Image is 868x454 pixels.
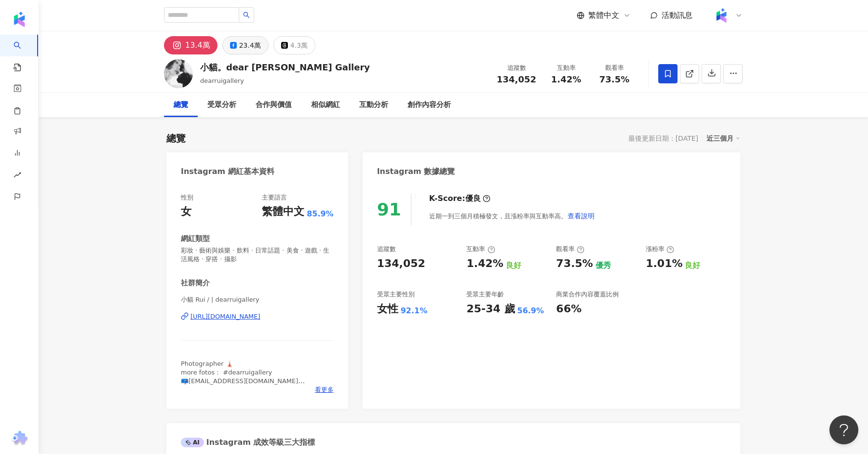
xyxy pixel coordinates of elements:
div: 女 [181,204,191,219]
div: 近三個月 [706,132,740,145]
div: [URL][DOMAIN_NAME] [190,312,260,321]
button: 23.4萬 [222,36,269,54]
div: 91 [377,200,401,219]
div: 良好 [685,260,700,271]
img: KOL Avatar [164,59,193,88]
div: 觀看率 [596,63,633,73]
div: 追蹤數 [377,245,396,254]
div: 合作與價值 [256,99,292,111]
div: 134,052 [377,256,425,271]
span: 73.5% [599,75,629,84]
button: 13.4萬 [164,36,217,54]
div: 社群簡介 [181,278,210,288]
div: 創作內容分析 [407,99,451,111]
div: 優秀 [596,260,611,271]
img: logo icon [12,12,27,27]
div: 商業合作內容覆蓋比例 [556,290,619,299]
span: 134,052 [497,74,536,84]
button: 查看說明 [567,206,595,226]
div: 網紅類型 [181,234,210,244]
span: 85.9% [307,209,334,219]
span: 彩妝 · 藝術與娛樂 · 飲料 · 日常話題 · 美食 · 遊戲 · 生活風格 · 穿搭 · 攝影 [181,246,334,264]
div: 性別 [181,193,193,202]
div: 總覽 [174,99,188,111]
div: 良好 [506,260,521,271]
div: Instagram 數據總覽 [377,166,455,177]
div: 73.5% [556,256,593,271]
div: 主要語言 [262,193,287,202]
div: 1.42% [466,256,503,271]
span: 查看說明 [568,212,595,220]
div: 繁體中文 [262,204,304,219]
div: Instagram 成效等級三大指標 [181,437,315,448]
button: 4.3萬 [273,36,315,54]
div: 互動率 [466,245,495,254]
div: 近期一到三個月積極發文，且漲粉率與互動率高。 [429,206,595,226]
a: [URL][DOMAIN_NAME] [181,312,334,321]
a: search [14,35,33,72]
div: K-Score : [429,193,490,204]
span: 小貓 Rui / | dearruigallery [181,295,334,304]
div: 23.4萬 [239,39,261,52]
div: 互動率 [548,63,584,73]
iframe: Help Scout Beacon - Open [829,415,858,444]
div: 小貓。dear [PERSON_NAME] Gallery [200,61,370,73]
div: 56.9% [517,306,544,316]
span: 繁體中文 [588,10,619,21]
span: 活動訊息 [662,11,692,20]
span: 看更多 [315,386,334,394]
div: 66% [556,302,582,317]
div: 1.01% [646,256,682,271]
div: 受眾主要性別 [377,290,415,299]
div: AI [181,438,204,447]
div: 優良 [465,193,481,204]
div: 25-34 歲 [466,302,515,317]
div: 相似網紅 [311,99,340,111]
div: 女性 [377,302,398,317]
div: 漲粉率 [646,245,674,254]
div: 13.4萬 [185,39,210,52]
div: 4.3萬 [290,39,308,52]
img: Kolr%20app%20icon%20%281%29.png [712,6,731,25]
span: rise [14,165,21,187]
span: search [243,12,250,18]
div: Instagram 網紅基本資料 [181,166,274,177]
span: dearruigallery [200,77,244,84]
div: 觀看率 [556,245,584,254]
div: 總覽 [166,132,186,145]
div: 互動分析 [359,99,388,111]
img: chrome extension [10,431,29,446]
div: 受眾分析 [207,99,236,111]
div: 最後更新日期：[DATE] [628,134,698,142]
span: 1.42% [551,75,581,84]
div: 追蹤數 [497,63,536,73]
span: Photographer 🗼 more fotos： #dearruigallery 📪[EMAIL_ADDRESS][DOMAIN_NAME] 育兒life：@dearruigallerydi... [181,360,310,411]
div: 92.1% [401,306,428,316]
div: 受眾主要年齡 [466,290,504,299]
